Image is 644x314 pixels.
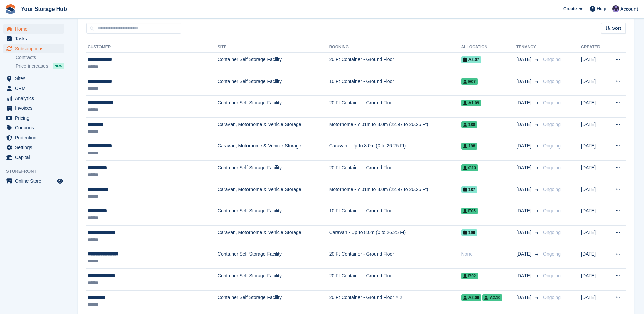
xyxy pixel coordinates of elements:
span: Price increases [16,63,48,69]
a: menu [3,113,64,123]
span: Ongoing [543,57,561,62]
span: Ongoing [543,251,561,257]
td: [DATE] [581,161,607,182]
span: A1.09 [461,100,481,106]
td: 20 Ft Container - Ground Floor [329,53,461,74]
th: Customer [86,42,218,53]
td: [DATE] [581,247,607,269]
span: Ongoing [543,100,561,105]
span: Ongoing [543,143,561,149]
td: Container Self Storage Facility [218,161,329,182]
span: Coupons [15,123,56,133]
span: Analytics [15,93,56,103]
span: Home [15,24,56,34]
td: Container Self Storage Facility [218,53,329,74]
span: Sites [15,74,56,83]
th: Created [581,42,607,53]
span: Settings [15,143,56,152]
a: Your Storage Hub [18,3,70,15]
span: [DATE] [516,250,533,258]
a: menu [3,93,64,103]
a: menu [3,123,64,133]
span: [DATE] [516,207,533,214]
span: Ongoing [543,230,561,235]
span: Ongoing [543,78,561,84]
span: CRM [15,84,56,93]
td: Motorhome - 7.01m to 8.0m (22.97 to 26.25 Ft) [329,182,461,204]
span: Capital [15,153,56,162]
span: [DATE] [516,78,533,85]
a: menu [3,103,64,113]
span: 198 [461,143,477,150]
td: Container Self Storage Facility [218,204,329,226]
td: 20 Ft Container - Ground Floor [329,96,461,118]
span: 188 [461,121,477,128]
a: menu [3,176,64,186]
span: Tasks [15,34,56,43]
td: Container Self Storage Facility [218,96,329,118]
span: Ongoing [543,122,561,127]
td: Container Self Storage Facility [218,247,329,269]
a: menu [3,44,64,53]
td: 20 Ft Container - Ground Floor [329,161,461,182]
span: Protection [15,133,56,142]
a: menu [3,143,64,152]
td: Caravan, Motorhome & Vehicle Storage [218,182,329,204]
td: 20 Ft Container - Ground Floor [329,247,461,269]
span: Help [597,5,606,12]
div: NEW [53,63,64,69]
a: Preview store [56,177,64,185]
td: 10 Ft Container - Ground Floor [329,74,461,96]
td: Container Self Storage Facility [218,269,329,291]
td: 20 Ft Container - Ground Floor × 2 [329,290,461,312]
span: A2.07 [461,56,481,63]
span: Storefront [6,168,68,175]
span: [DATE] [516,142,533,150]
span: [DATE] [516,56,533,63]
span: E05 [461,208,478,214]
td: [DATE] [581,225,607,247]
span: 199 [461,229,477,236]
td: [DATE] [581,96,607,118]
td: Caravan, Motorhome & Vehicle Storage [218,139,329,161]
span: Ongoing [543,273,561,278]
span: Create [563,5,577,12]
span: 187 [461,186,477,193]
span: [DATE] [516,121,533,128]
a: Contracts [16,54,64,61]
span: Invoices [15,103,56,113]
td: [DATE] [581,139,607,161]
a: menu [3,84,64,93]
a: menu [3,153,64,162]
td: Container Self Storage Facility [218,290,329,312]
span: Online Store [15,176,56,186]
a: menu [3,34,64,43]
span: Ongoing [543,208,561,213]
th: Booking [329,42,461,53]
a: menu [3,74,64,83]
span: Sort [612,25,621,32]
span: [DATE] [516,164,533,171]
th: Site [218,42,329,53]
td: Caravan - Up to 8.0m (0 to 26.25 Ft) [329,139,461,161]
td: 20 Ft Container - Ground Floor [329,269,461,291]
a: menu [3,133,64,142]
td: [DATE] [581,74,607,96]
span: A2.10 [482,294,502,301]
span: Ongoing [543,165,561,170]
div: None [461,250,517,258]
td: [DATE] [581,117,607,139]
td: [DATE] [581,53,607,74]
span: Ongoing [543,187,561,192]
span: Subscriptions [15,44,56,53]
span: B02 [461,273,478,279]
td: Caravan - Up to 8.0m (0 to 26.25 Ft) [329,225,461,247]
span: E07 [461,78,478,85]
td: Caravan, Motorhome & Vehicle Storage [218,117,329,139]
span: G13 [461,164,478,171]
span: [DATE] [516,294,533,301]
span: [DATE] [516,229,533,236]
img: stora-icon-8386f47178a22dfd0bd8f6a31ec36ba5ce8667c1dd55bd0f319d3a0aa187defe.svg [5,4,16,14]
span: [DATE] [516,272,533,279]
td: Caravan, Motorhome & Vehicle Storage [218,225,329,247]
